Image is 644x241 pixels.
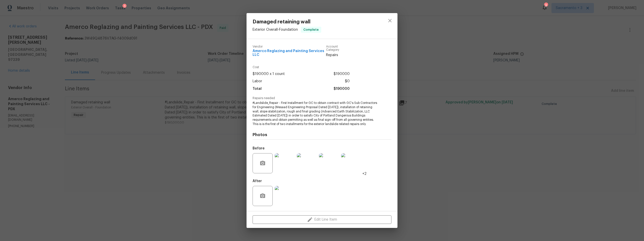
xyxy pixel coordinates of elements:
span: Damaged retaining wall [253,19,321,25]
span: $190000 x 1 count [253,70,285,78]
span: Amerco Reglazing and Painting Services LLC [253,49,326,57]
span: Cost [253,66,350,69]
span: $0 [345,78,350,85]
span: Account Category [326,45,350,52]
h5: After [253,179,262,183]
span: +2 [362,171,367,176]
span: $190000 [334,70,350,78]
span: Repairs [326,53,350,58]
h5: Before [253,147,265,150]
span: Repairs needed [253,97,391,100]
span: Exterior Overall - Foundation [253,28,298,31]
div: 1 [123,4,127,9]
span: Labor [253,78,262,85]
span: Total [253,85,262,93]
span: $190000 [334,85,350,93]
div: 3 [544,3,548,8]
span: Vendor [253,45,326,48]
span: Complete [301,27,321,32]
span: #Landslide_Repair - First Installment for GC to obtain contract with GC's Sub Contractors for Eng... [253,101,378,126]
button: close [384,15,396,27]
h4: Photos [253,132,391,137]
